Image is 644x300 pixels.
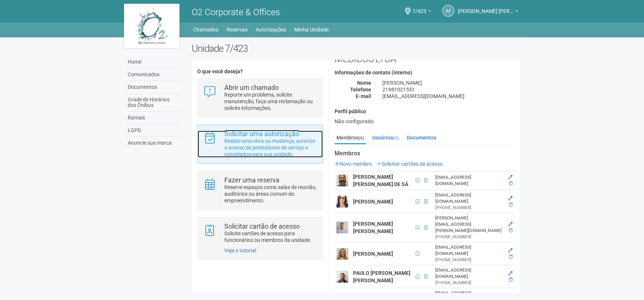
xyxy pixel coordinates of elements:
a: Grade de Horários dos Ônibus [126,94,181,112]
a: Minha Unidade [294,24,329,35]
a: Usuários(1) [370,132,400,143]
span: O2 Corporate & Offices [192,7,280,17]
strong: [PERSON_NAME] [353,199,393,205]
strong: E-mail [356,93,371,99]
a: Excluir membro [509,277,513,282]
div: [EMAIL_ADDRESS][DOMAIN_NAME] [377,93,520,100]
strong: Telefone [350,87,371,92]
strong: [PERSON_NAME] [PERSON_NAME] DE SÁ [353,174,408,187]
h2: Unidade 7/423 [192,43,520,54]
a: Veja o tutorial [224,247,256,253]
img: user.png [336,271,348,283]
a: Anuncie sua marca [126,137,181,149]
a: AF [442,5,454,17]
img: user.png [336,248,348,260]
strong: Solicitar cartão de acesso [224,222,300,230]
a: Solicitar cartões de acesso [377,161,443,167]
div: [PHONE_NUMBER] [435,234,503,240]
a: Excluir membro [509,228,513,233]
strong: Fazer uma reserva [224,176,279,184]
p: Realize uma obra ou mudança, autorize o acesso de prestadores de serviço e convidados para sua un... [224,138,317,158]
strong: Solicitar uma autorização [224,130,299,138]
p: Reporte um problema, solicite manutenção, faça uma reclamação ou solicite informações. [224,91,317,111]
h4: O que você deseja? [197,69,323,74]
a: Documentos [405,132,438,143]
p: Reserve espaços como salas de reunião, auditórios ou áreas comum do empreendimento. [224,184,317,204]
div: [EMAIL_ADDRESS][DOMAIN_NAME] [435,244,503,257]
a: Membros(6) [335,132,366,144]
a: Reservas [227,24,248,35]
a: Excluir membro [509,254,513,259]
a: Ramais [126,112,181,124]
small: (1) [393,135,399,141]
a: Chamados [193,24,218,35]
div: Não configurado [335,118,514,125]
span: Ana Flavia da Silva Campos [458,1,513,14]
a: Editar membro [508,248,513,253]
div: [EMAIL_ADDRESS][DOMAIN_NAME] [435,192,503,205]
a: [PERSON_NAME] [PERSON_NAME] [458,9,518,15]
a: 7/423 [412,9,431,15]
a: Documentos [126,81,181,94]
img: user.png [336,175,348,186]
a: Editar membro [508,271,513,276]
a: Autorizações [256,24,286,35]
a: Novo membro [335,161,372,167]
strong: Membros [335,150,514,157]
a: Excluir membro [509,202,513,207]
div: [PERSON_NAME][EMAIL_ADDRESS][PERSON_NAME][DOMAIN_NAME] [435,215,503,234]
a: Editar membro [508,222,513,227]
span: 7/423 [412,1,426,14]
strong: PAULO [PERSON_NAME] [PERSON_NAME] [353,270,410,283]
a: Editar membro [508,175,513,180]
a: Fazer uma reserva Reserve espaços como salas de reunião, auditórios ou áreas comum do empreendime... [203,177,317,204]
a: LGPD [126,124,181,137]
a: Solicitar cartão de acesso Solicite cartões de acesso para funcionários ou membros da unidade. [203,223,317,243]
a: Editar membro [508,196,513,201]
h4: Informações de contato (interno) [335,70,514,75]
a: Solicitar uma autorização Realize uma obra ou mudança, autorize o acesso de prestadores de serviç... [203,131,317,158]
div: [PHONE_NUMBER] [435,205,503,211]
p: Solicite cartões de acesso para funcionários ou membros da unidade. [224,230,317,243]
img: user.png [336,196,348,208]
strong: Nome [357,80,371,86]
div: [PHONE_NUMBER] [435,257,503,263]
a: Comunicados [126,68,181,81]
a: Home [126,56,181,68]
img: logo.jpg [124,4,180,48]
strong: [PERSON_NAME] [353,251,393,257]
small: (6) [359,135,364,141]
a: Abrir um chamado Reporte um problema, solicite manutenção, faça uma reclamação ou solicite inform... [203,84,317,111]
div: [PHONE_NUMBER] [435,280,503,286]
div: [EMAIL_ADDRESS][DOMAIN_NAME] [435,174,503,187]
img: user.png [336,222,348,233]
strong: [PERSON_NAME] [PERSON_NAME] [353,221,393,234]
div: 21981021551 [377,86,520,93]
h4: Perfil público [335,109,514,114]
div: [EMAIL_ADDRESS][DOMAIN_NAME] [435,267,503,280]
a: Excluir membro [509,181,513,186]
strong: Abrir um chamado [224,84,279,91]
div: [PERSON_NAME] [377,80,520,86]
